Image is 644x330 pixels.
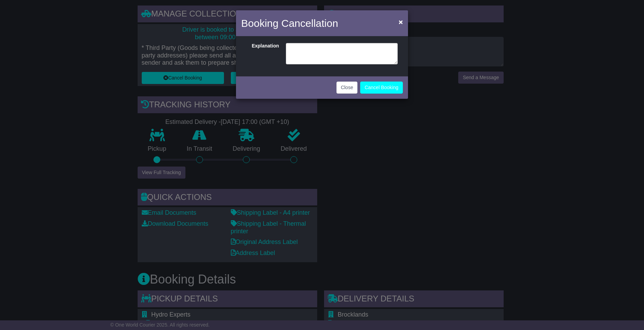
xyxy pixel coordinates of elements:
[241,15,338,31] h4: Booking Cancellation
[243,43,282,63] label: Explanation
[336,82,358,94] button: Close
[399,18,403,26] span: ×
[395,15,406,29] button: Close
[360,82,403,94] button: Cancel Booking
